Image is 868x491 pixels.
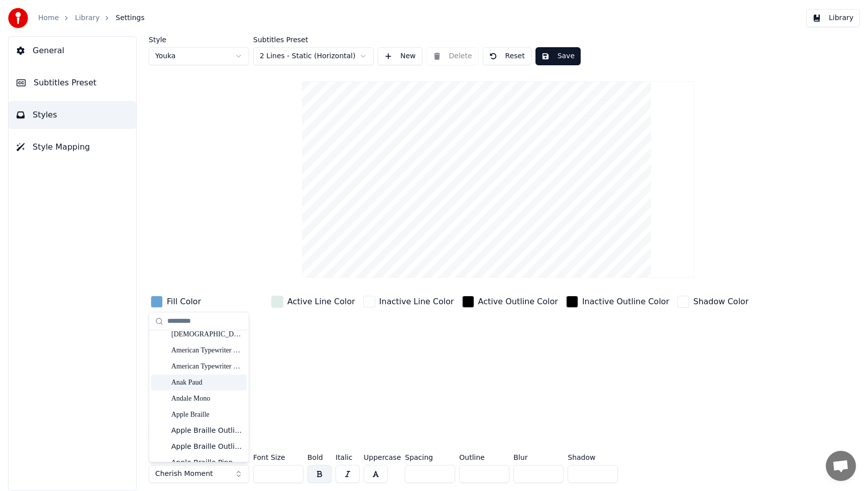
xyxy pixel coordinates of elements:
div: American Typewriter Semibold [171,361,243,372]
label: Outline [459,454,509,461]
span: Cherish Moment [155,469,213,479]
button: New [378,47,422,65]
a: Library [75,13,99,23]
button: Style Mapping [9,133,136,161]
button: Shadow Color [675,294,750,310]
a: Home [38,13,59,23]
button: Active Outline Color [460,294,560,310]
span: Styles [33,109,57,121]
button: Fill Color [149,294,203,310]
div: Active Outline Color [478,296,558,308]
div: Inactive Line Color [379,296,454,308]
div: Apple Braille [171,410,243,420]
button: Styles [9,101,136,129]
div: Fill Color [167,296,201,308]
button: Active Line Color [269,294,357,310]
div: Shadow Color [693,296,748,308]
nav: breadcrumb [38,13,145,23]
a: Open chat [826,451,856,481]
button: General [9,37,136,65]
span: Settings [116,13,144,23]
button: Reset [483,47,531,65]
button: Inactive Outline Color [564,294,671,310]
button: Library [806,9,860,27]
div: Apple Braille Outline 6 Dot [171,426,243,436]
button: Save [535,47,581,65]
label: Uppercase [364,454,401,461]
span: Subtitles Preset [34,77,96,89]
button: Inactive Line Color [361,294,456,310]
div: Apple Braille Outline 8 Dot [171,442,243,452]
div: [DEMOGRAPHIC_DATA] Typewriter Condensed Light [171,329,243,339]
button: Subtitles Preset [9,69,136,97]
div: American Typewriter Light [171,345,243,355]
label: Bold [307,454,332,461]
label: Spacing [405,454,455,461]
label: Blur [513,454,564,461]
img: youka [8,8,28,28]
label: Shadow [568,454,618,461]
div: Anak Paud [171,378,243,388]
label: Subtitles Preset [253,36,374,43]
div: Apple Braille Pinpoint 6 Dot [171,458,243,468]
span: General [33,45,64,57]
label: Italic [336,454,360,461]
div: Active Line Color [287,296,355,308]
div: Andale Mono [171,394,243,404]
label: Font Size [253,454,303,461]
span: Style Mapping [33,141,90,153]
label: Style [149,36,249,43]
div: Inactive Outline Color [582,296,669,308]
